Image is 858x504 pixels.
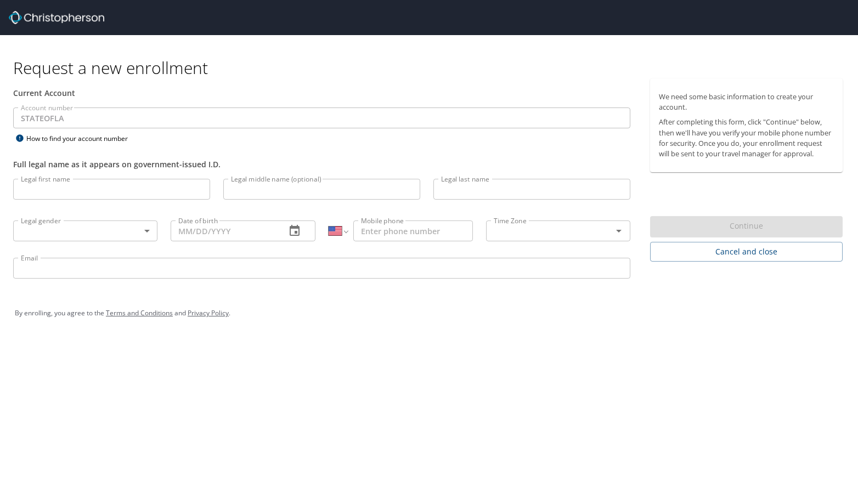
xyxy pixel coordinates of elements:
[9,11,104,24] img: cbt logo
[611,223,626,239] button: Open
[650,242,843,262] button: Cancel and close
[13,158,630,170] div: Full legal name as it appears on government-issued I.D.
[15,299,843,327] div: By enrolling, you agree to the and .
[659,245,834,259] span: Cancel and close
[171,220,276,241] input: MM/DD/YYYY
[13,57,851,78] h1: Request a new enrollment
[353,220,472,241] input: Enter phone number
[659,92,834,112] p: We need some basic information to create your account.
[188,308,229,318] a: Privacy Policy
[13,220,157,241] div: ​
[13,132,150,145] div: How to find your account number
[659,117,834,159] p: After completing this form, click "Continue" below, then we'll have you verify your mobile phone ...
[13,87,630,99] div: Current Account
[106,308,173,318] a: Terms and Conditions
